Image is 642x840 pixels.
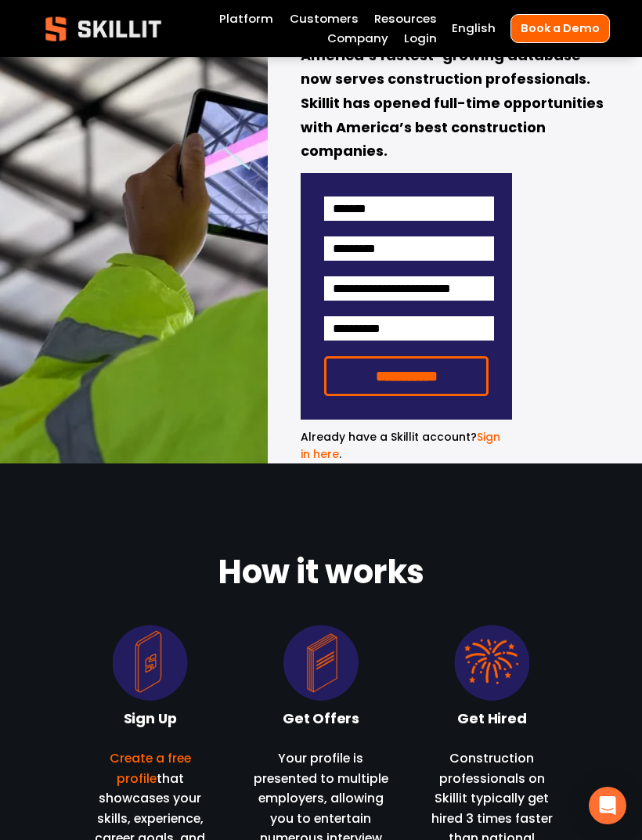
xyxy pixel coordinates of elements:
[283,708,359,732] strong: Get Offers
[452,19,496,38] div: language picker
[32,5,175,52] img: Skillit
[374,10,437,27] span: Resources
[510,14,610,43] a: Book a Demo
[219,9,273,28] a: Platform
[301,429,500,462] a: Sign in here
[301,45,607,165] strong: America’s fastest-growing database now serves construction professionals. Skillit has opened full...
[110,749,191,788] a: Create a free profile
[124,708,177,732] strong: Sign Up
[301,429,477,445] span: Already have a Skillit account?
[290,9,359,28] a: Customers
[452,20,496,37] span: English
[218,547,424,603] strong: How it works
[301,428,512,463] p: .
[457,708,526,732] strong: Get Hired
[589,787,626,824] div: Open Intercom Messenger
[327,29,388,49] a: Company
[404,29,437,49] a: Login
[374,9,437,28] a: folder dropdown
